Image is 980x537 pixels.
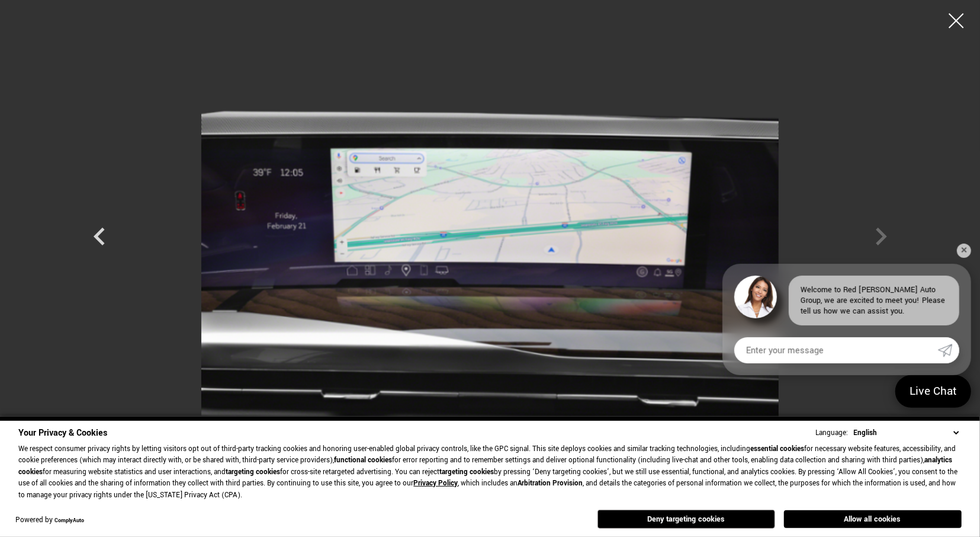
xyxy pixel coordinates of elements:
[597,510,775,529] button: Deny targeting cookies
[440,467,494,477] strong: targeting cookies
[851,427,962,439] select: Language Select
[226,467,281,477] strong: targeting cookies
[734,337,938,363] input: Enter your message
[816,429,849,437] div: Language:
[904,383,963,399] span: Live Chat
[518,478,583,488] strong: Arbitration Provision
[784,510,962,528] button: Allow all cookies
[19,427,108,439] span: Your Privacy & Cookies
[895,375,971,408] a: Live Chat
[734,276,777,318] img: Agent profile photo
[751,444,805,454] strong: essential cookies
[16,517,85,525] div: Powered by
[55,517,85,525] a: ComplyAuto
[335,455,393,465] strong: functional cookies
[789,276,959,325] div: Welcome to Red [PERSON_NAME] Auto Group, we are excited to meet you! Please tell us how we can as...
[938,337,959,363] a: Submit
[19,455,953,477] strong: analytics cookies
[135,9,846,442] img: New 2025 White Cadillac Sport Platinum image 13
[19,443,962,501] p: We respect consumer privacy rights by letting visitors opt out of third-party tracking cookies an...
[414,478,458,488] a: Privacy Policy
[82,213,117,266] div: Previous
